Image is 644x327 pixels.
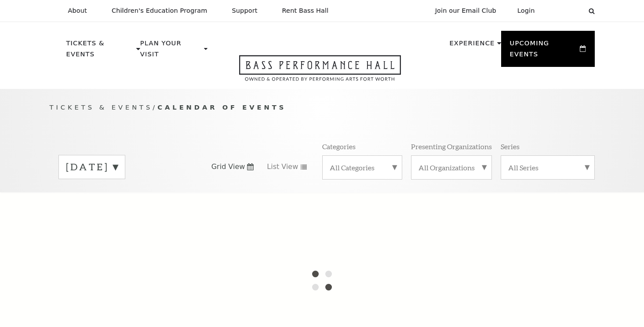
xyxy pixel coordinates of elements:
[66,160,118,174] label: [DATE]
[50,103,153,111] span: Tickets & Events
[112,7,207,15] p: Children's Education Program
[411,142,492,151] p: Presenting Organizations
[449,38,495,54] p: Experience
[211,162,245,172] span: Grid View
[267,162,298,172] span: List View
[68,7,87,15] p: About
[232,7,258,15] p: Support
[508,163,587,172] label: All Series
[282,7,329,15] p: Rent Bass Hall
[140,38,202,65] p: Plan Your Visit
[50,102,595,113] p: /
[157,103,286,111] span: Calendar of Events
[501,142,520,151] p: Series
[510,38,578,65] p: Upcoming Events
[418,163,484,172] label: All Organizations
[66,38,135,65] p: Tickets & Events
[330,163,395,172] label: All Categories
[549,7,580,15] select: Select:
[322,142,356,151] p: Categories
